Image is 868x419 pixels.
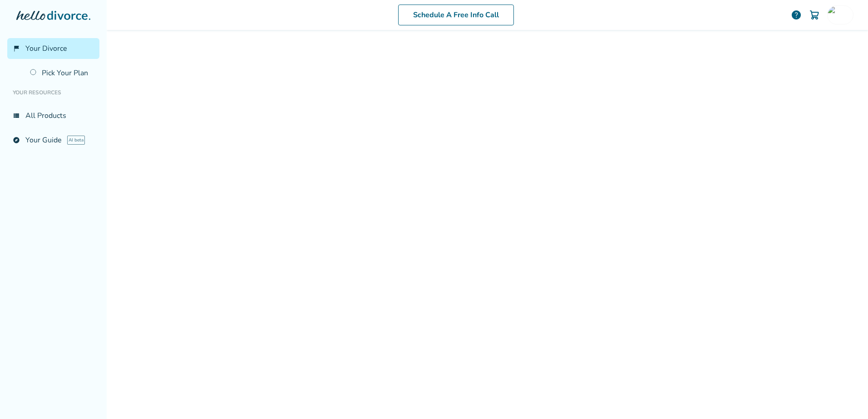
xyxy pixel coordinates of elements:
a: Schedule A Free Info Call [398,5,514,25]
a: view_listAll Products [7,105,99,126]
img: Cart [809,10,820,20]
span: flag_2 [13,45,20,52]
img: cc6000@hotmail.com [828,6,846,24]
a: exploreYour GuideAI beta [7,130,99,151]
a: help [791,10,802,20]
span: Your Divorce [25,44,67,54]
span: view_list [13,112,20,119]
li: Your Resources [7,83,99,102]
a: flag_2Your Divorce [7,38,99,59]
a: Pick Your Plan [25,63,99,83]
span: AI beta [67,136,85,145]
span: explore [13,136,20,144]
